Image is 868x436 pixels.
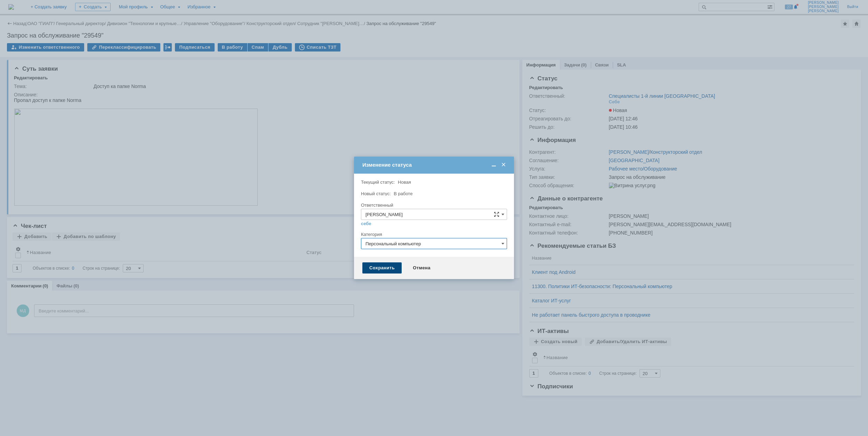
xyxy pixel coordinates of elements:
[362,162,507,168] div: Изменение статуса
[494,212,499,217] span: Сложная форма
[490,162,497,168] span: Свернуть (Ctrl + M)
[361,180,395,185] label: Текущий статус:
[398,180,411,185] span: Новая
[361,203,506,207] div: Ответственный
[361,191,391,196] label: Новый статус:
[394,191,412,196] span: В работе
[361,232,506,237] div: Категория
[500,162,507,168] span: Закрыть
[361,221,371,227] a: себе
